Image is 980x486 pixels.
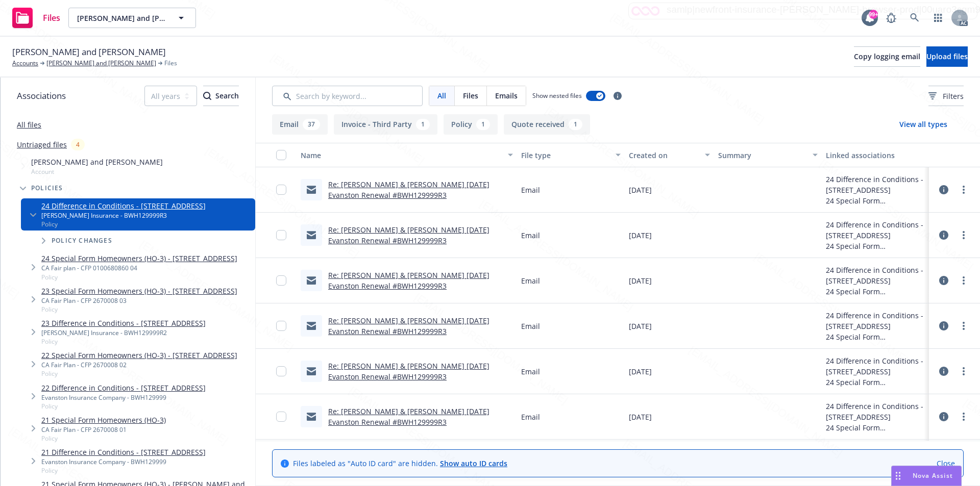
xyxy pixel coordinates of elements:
[276,185,286,195] input: Toggle Row Selected
[328,270,489,291] a: Re: [PERSON_NAME] & [PERSON_NAME] [DATE] Evanston Renewal #BWH129999R3
[822,143,929,167] button: Linked associations
[272,114,328,135] button: Email
[826,174,925,195] div: 24 Difference in Conditions - [STREET_ADDRESS]
[41,350,237,361] a: 22 Special Form Homeowners (HO-3) - [STREET_ADDRESS]
[46,59,156,68] a: [PERSON_NAME] and [PERSON_NAME]
[276,275,286,286] input: Toggle Row Selected
[41,273,237,282] span: Policy
[328,316,489,336] a: Re: [PERSON_NAME] & [PERSON_NAME] [DATE] Evanston Renewal #BWH129999R3
[928,91,964,101] span: Filters
[41,328,206,337] div: [PERSON_NAME] Insurance - BWH129999R2
[41,415,166,425] a: 21 Special Form Homeowners (HO-3)
[328,361,489,381] a: Re: [PERSON_NAME] & [PERSON_NAME] [DATE] Evanston Renewal #BWH129999R3
[926,52,968,61] span: Upload files
[629,150,699,161] div: Created on
[203,86,239,106] div: Search
[714,143,821,167] button: Summary
[416,119,430,130] div: 1
[495,90,518,101] span: Emails
[826,265,925,286] div: 24 Difference in Conditions - [STREET_ADDRESS]
[625,143,714,167] button: Created on
[276,366,286,376] input: Toggle Row Selected
[444,114,498,135] button: Policy
[41,457,206,466] div: Evanston Insurance Company - BWH129999
[41,361,237,369] div: CA Fair Plan - CFP 2670008 02
[826,195,925,206] div: 24 Special Form Homeowners (HO-3) - [STREET_ADDRESS]
[869,10,878,19] div: 99+
[881,8,901,28] a: Report a Bug
[943,91,964,101] span: Filters
[12,59,38,68] a: Accounts
[328,180,489,200] a: Re: [PERSON_NAME] & [PERSON_NAME] [DATE] Evanston Renewal #BWH129999R3
[854,52,920,61] span: Copy logging email
[521,321,540,331] span: Email
[521,366,540,377] span: Email
[41,382,206,393] a: 22 Difference in Conditions - [STREET_ADDRESS]
[41,466,206,475] span: Policy
[297,143,517,167] button: Name
[928,8,948,28] a: Switch app
[476,119,490,130] div: 1
[629,321,652,331] span: [DATE]
[521,230,540,241] span: Email
[629,185,652,195] span: [DATE]
[41,286,237,296] a: 23 Special Form Homeowners (HO-3) - [STREET_ADDRESS]
[328,406,489,427] a: Re: [PERSON_NAME] & [PERSON_NAME] [DATE] Evanston Renewal #BWH129999R3
[31,185,63,191] span: Policies
[826,377,925,388] div: 24 Special Form Homeowners (HO-3) - [STREET_ADDRESS]
[41,434,166,443] span: Policy
[41,220,206,228] span: Policy
[826,401,925,422] div: 24 Difference in Conditions - [STREET_ADDRESS]
[8,4,64,32] a: Files
[301,150,502,161] div: Name
[41,425,166,434] div: CA Fair Plan - CFP 2670008 01
[826,422,925,433] div: 24 Special Form Homeowners (HO-3) - [STREET_ADDRESS]
[904,8,925,28] a: Search
[826,286,925,297] div: 24 Special Form Homeowners (HO-3) - [STREET_ADDRESS]
[826,150,925,161] div: Linked associations
[958,274,970,287] a: more
[43,14,60,22] span: Files
[517,143,624,167] button: File type
[440,458,507,468] a: Show auto ID cards
[334,114,437,135] button: Invoice - Third Party
[276,321,286,331] input: Toggle Row Selected
[826,310,925,331] div: 24 Difference in Conditions - [STREET_ADDRESS]
[41,393,206,402] div: Evanston Insurance Company - BWH129999
[31,167,163,176] span: Account
[17,89,66,103] span: Associations
[41,211,206,220] div: [PERSON_NAME] Insurance - BWH129999R3
[826,355,925,377] div: 24 Difference in Conditions - [STREET_ADDRESS]
[41,447,206,457] a: 21 Difference in Conditions - [STREET_ADDRESS]
[203,92,211,100] svg: Search
[826,331,925,342] div: 24 Special Form Homeowners (HO-3) - [STREET_ADDRESS]
[328,225,489,245] a: Re: [PERSON_NAME] & [PERSON_NAME] [DATE] Evanston Renewal #BWH129999R3
[926,46,968,67] button: Upload files
[629,275,652,286] span: [DATE]
[52,238,112,244] span: Policy changes
[463,90,478,101] span: Files
[958,229,970,241] a: more
[913,471,953,480] span: Nova Assist
[41,253,237,264] a: 24 Special Form Homeowners (HO-3) - [STREET_ADDRESS]
[203,86,239,106] button: SearchSearch
[437,90,446,101] span: All
[937,458,955,469] a: Close
[892,466,904,485] div: Drag to move
[826,219,925,241] div: 24 Difference in Conditions - [STREET_ADDRESS]
[41,402,206,411] span: Policy
[41,264,237,272] div: CA Fair plan - CFP 0100680860 04
[826,241,925,251] div: 24 Special Form Homeowners (HO-3) - [STREET_ADDRESS]
[958,320,970,332] a: more
[41,200,206,211] a: 24 Difference in Conditions - [STREET_ADDRESS]
[958,365,970,377] a: more
[272,86,423,106] input: Search by keyword...
[68,8,196,28] button: [PERSON_NAME] and [PERSON_NAME]
[883,114,964,135] button: View all types
[521,275,540,286] span: Email
[12,45,166,59] span: [PERSON_NAME] and [PERSON_NAME]
[928,86,964,106] button: Filters
[629,412,652,422] span: [DATE]
[718,150,806,161] div: Summary
[41,318,206,328] a: 23 Difference in Conditions - [STREET_ADDRESS]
